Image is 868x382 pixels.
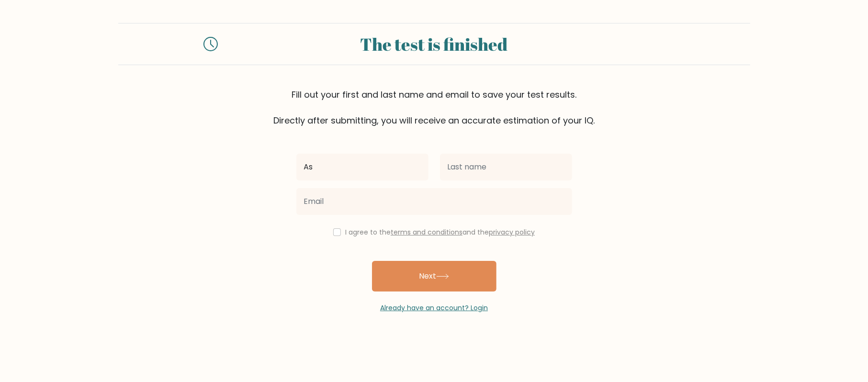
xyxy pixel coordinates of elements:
div: The test is finished [229,31,639,57]
label: I agree to the and the [345,227,535,237]
input: Email [296,188,572,215]
button: Next [372,261,496,292]
input: Last name [440,154,572,180]
a: privacy policy [489,227,535,237]
a: terms and conditions [391,227,462,237]
a: Already have an account? Login [380,303,488,313]
div: Fill out your first and last name and email to save your test results. Directly after submitting,... [118,88,750,127]
input: First name [296,154,428,180]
